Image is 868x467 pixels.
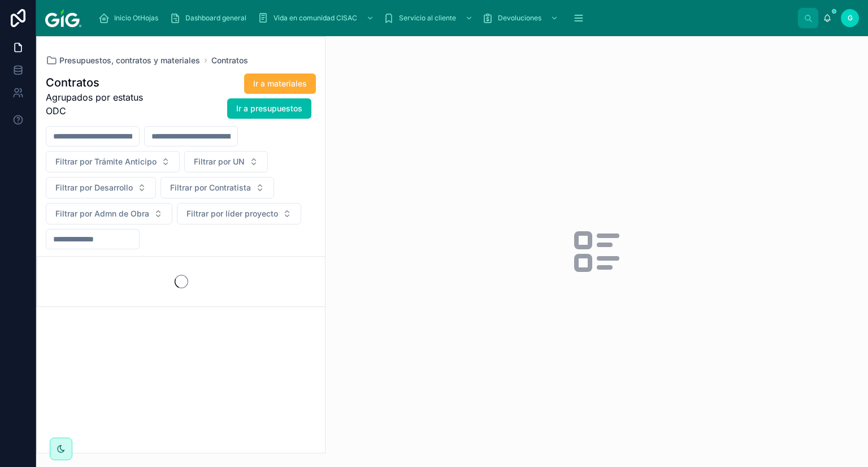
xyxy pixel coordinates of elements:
a: Presupuestos, contratos y materiales [46,55,200,66]
span: Filtrar por UN [194,156,245,167]
button: Ir a presupuestos [227,98,311,119]
a: Dashboard general [166,8,254,28]
button: Select Button [46,203,172,224]
span: Ir a materiales [253,78,307,89]
span: Agrupados por estatus ODC [46,90,156,118]
button: Ir a materiales [244,73,316,94]
span: Ir a presupuestos [236,103,302,114]
a: Servicio al cliente [380,8,479,28]
a: Devoluciones [479,8,564,28]
button: Select Button [160,177,274,198]
span: Filtrar por Contratista [170,182,251,193]
span: Filtrar por Trámite Anticipo [55,156,157,167]
span: Filtrar por Desarrollo [55,182,133,193]
img: App logo [45,9,81,27]
a: Contratos [211,55,248,66]
span: Filtrar por Admn de Obra [55,208,149,219]
button: Select Button [177,203,301,224]
a: Vida en comunidad CISAC [254,8,380,28]
span: Presupuestos, contratos y materiales [59,55,200,66]
span: Inicio OtHojas [114,14,158,23]
a: Inicio OtHojas [95,8,166,28]
h1: Contratos [46,75,156,90]
button: Select Button [46,151,180,172]
span: Filtrar por líder proyecto [186,208,278,219]
button: Select Button [46,177,156,198]
span: Dashboard general [185,14,246,23]
span: G [848,14,853,23]
button: Select Button [184,151,268,172]
span: Devoluciones [498,14,541,23]
div: scrollable content [90,6,798,31]
span: Vida en comunidad CISAC [274,14,357,23]
span: Servicio al cliente [399,14,456,23]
